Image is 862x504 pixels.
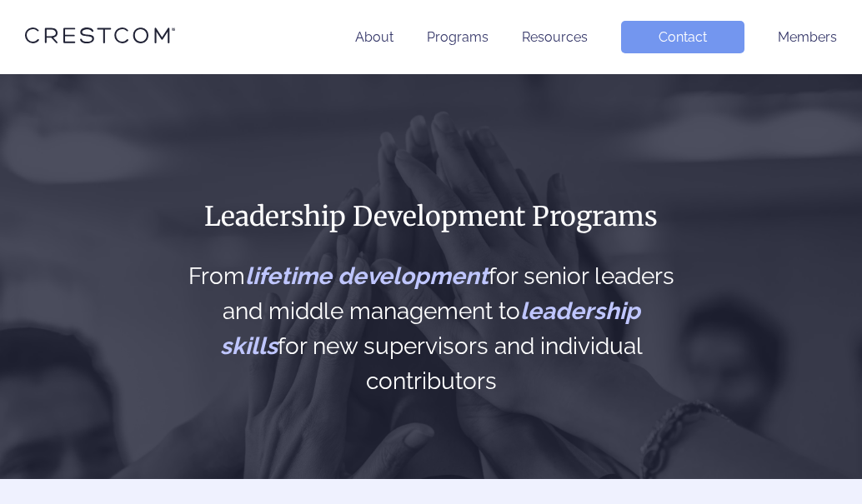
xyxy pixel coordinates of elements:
[183,199,680,234] h1: Leadership Development Programs
[427,29,489,45] a: Programs
[220,297,640,360] span: leadership skills
[183,259,680,399] h2: From for senior leaders and middle management to for new supervisors and individual contributors
[522,29,588,45] a: Resources
[245,262,489,290] span: lifetime development
[355,29,393,45] a: About
[778,29,837,45] a: Members
[621,21,744,53] a: Contact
